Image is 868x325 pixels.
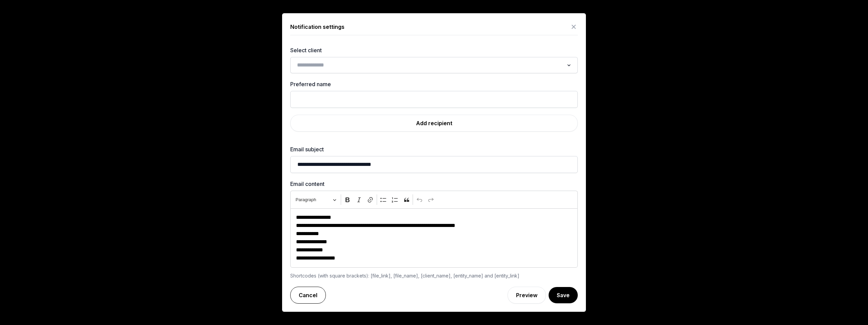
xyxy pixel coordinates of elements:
div: Search for option [294,59,574,71]
button: Save [549,287,578,303]
input: Search for option [294,60,564,70]
label: Email subject [290,145,578,153]
div: Editor toolbar [290,191,578,208]
div: Shortcodes (with square brackets): [file_link], [file_name], [client_name], [entity_name] and [en... [290,272,578,280]
div: Editor editing area: main [290,208,578,268]
a: Preview [508,287,546,304]
label: Email content [290,180,578,188]
button: Heading [293,194,339,205]
label: Select client [290,46,578,54]
a: Cancel [290,287,326,304]
a: Add recipient [290,115,578,132]
label: Preferred name [290,80,578,88]
span: Paragraph [296,196,331,204]
div: Notification settings [290,23,344,31]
